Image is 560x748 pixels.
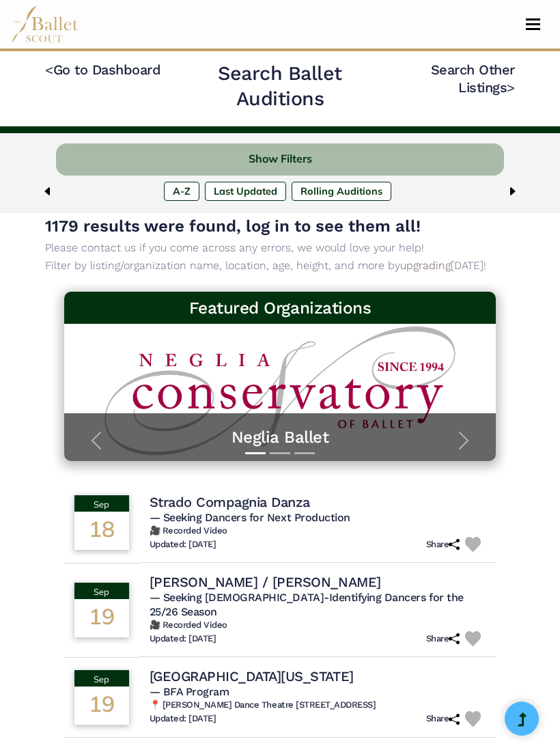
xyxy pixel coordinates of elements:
h6: Share [426,633,460,645]
code: < [45,61,53,78]
span: — BFA Program [150,685,229,698]
code: > [507,79,515,96]
span: 1179 results were found, log in to see them all! [45,217,421,236]
div: 19 [74,599,129,637]
h6: Updated: [DATE] [150,539,216,551]
div: Sep [74,583,129,599]
a: upgrading [400,259,451,272]
h6: 📍 [PERSON_NAME] Dance Theatre [STREET_ADDRESS] [150,699,486,711]
h6: Share [426,539,460,551]
div: Sep [74,495,129,512]
button: Slide 3 [294,445,315,461]
label: A-Z [164,182,199,201]
h4: Strado Compagnia Danza [150,493,310,511]
button: Show Filters [56,143,504,176]
h2: Search Ballet Auditions [183,61,376,111]
div: 19 [74,687,129,725]
a: Search Other Listings> [431,61,515,96]
h4: [PERSON_NAME] / [PERSON_NAME] [150,573,381,591]
p: Filter by listing/organization name, location, age, height, and more by [DATE]! [45,257,515,275]
h6: 🎥 Recorded Video [150,620,486,631]
span: — Seeking Dancers for Next Production [150,511,350,524]
h6: Share [426,713,460,725]
button: Slide 2 [270,445,290,461]
div: 18 [74,512,129,550]
h6: Updated: [DATE] [150,633,216,645]
div: Sep [74,670,129,687]
p: Please contact us if you come across any errors, we would love your help! [45,239,515,257]
h4: [GEOGRAPHIC_DATA][US_STATE] [150,667,354,685]
label: Rolling Auditions [292,182,391,201]
a: <Go to Dashboard [45,61,160,78]
h3: Featured Organizations [75,297,486,319]
h6: 🎥 Recorded Video [150,525,486,537]
label: Last Updated [205,182,286,201]
button: Slide 1 [245,445,266,461]
span: — Seeking [DEMOGRAPHIC_DATA]-Identifying Dancers for the 25/26 Season [150,591,464,618]
a: Neglia Ballet [78,427,483,448]
button: Toggle navigation [517,18,549,31]
h6: Updated: [DATE] [150,713,216,725]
